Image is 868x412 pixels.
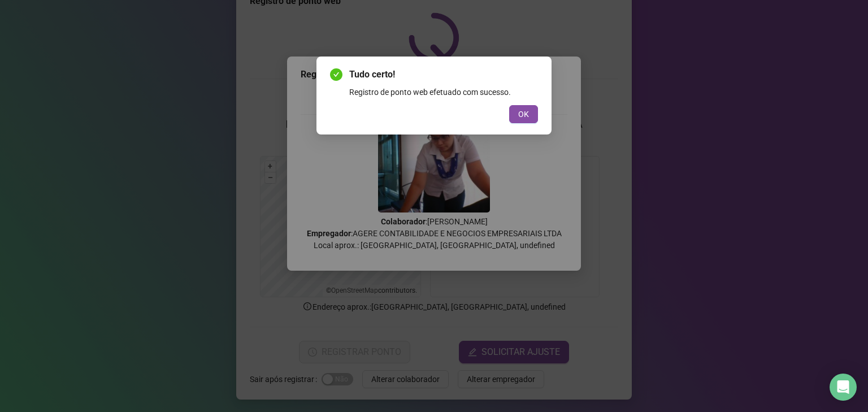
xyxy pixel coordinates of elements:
[330,68,342,81] span: check-circle
[349,86,538,98] div: Registro de ponto web efetuado com sucesso.
[349,68,538,81] span: Tudo certo!
[509,105,538,123] button: OK
[518,108,529,120] span: OK
[830,374,857,401] div: Open Intercom Messenger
